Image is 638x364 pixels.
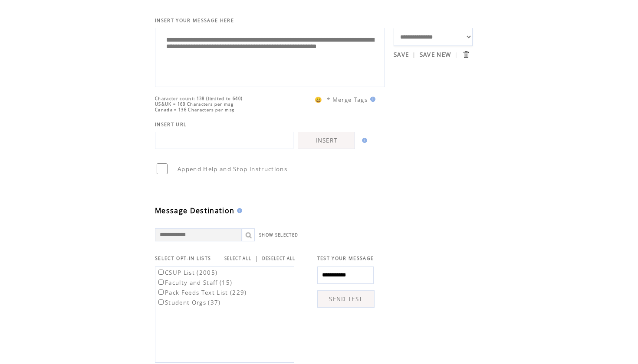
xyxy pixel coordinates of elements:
span: INSERT URL [155,121,187,127]
input: Submit [462,50,470,58]
span: SELECT OPT-IN LISTS [155,255,211,261]
input: Faculty and Staff (15) [158,279,164,285]
span: * Merge Tags [327,96,368,104]
img: help.gif [234,208,242,213]
span: US&UK = 160 Characters per msg [155,101,233,107]
a: SEND TEST [317,290,375,308]
span: Canada = 136 Characters per msg [155,107,234,113]
span: | [255,254,258,262]
label: Student Orgs (37) [157,299,221,306]
a: SAVE [394,51,409,58]
a: SAVE NEW [420,51,451,58]
span: 😀 [315,96,322,104]
a: SELECT ALL [224,256,251,261]
a: SHOW SELECTED [259,232,298,238]
span: | [412,51,416,58]
span: Message Destination [155,206,234,215]
img: help.gif [368,97,375,102]
img: help.gif [359,138,367,143]
a: DESELECT ALL [262,256,296,261]
input: Student Orgs (37) [158,299,164,305]
label: Faculty and Staff (15) [157,279,232,286]
a: INSERT [298,132,355,149]
input: Pack Feeds Text List (229) [158,289,164,295]
span: Append Help and Stop instructions [178,165,287,173]
label: Pack Feeds Text List (229) [157,289,247,296]
span: INSERT YOUR MESSAGE HERE [155,17,234,23]
input: CSUP List (2005) [158,270,164,275]
label: CSUP List (2005) [157,269,217,276]
span: Character count: 138 (limited to 640) [155,96,243,101]
span: TEST YOUR MESSAGE [317,255,374,261]
span: | [454,51,458,58]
